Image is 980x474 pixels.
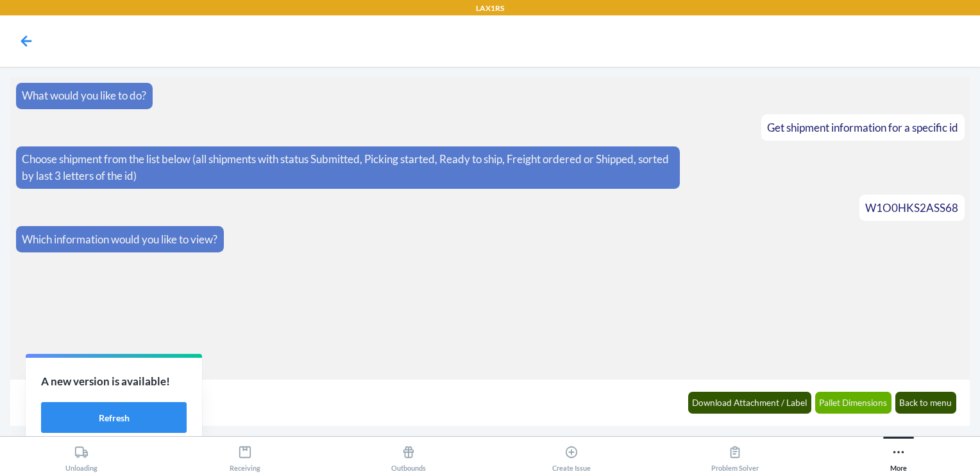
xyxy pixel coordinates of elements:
[230,440,260,472] div: Receiving
[895,392,957,414] button: Back to menu
[711,440,759,472] div: Problem Solver
[890,440,907,472] div: More
[326,437,490,472] button: Outbounds
[22,151,673,184] p: Choose shipment from the list below (all shipments with status Submitted, Picking started, Ready ...
[476,3,504,14] p: LAX1RS
[490,437,654,472] button: Create Issue
[767,121,958,134] span: Get shipment information for a specific id
[865,201,958,215] span: W1O0HKS2ASS68
[22,231,217,248] p: Which information would you like to view?
[552,440,591,472] div: Create Issue
[688,392,812,414] button: Download Attachment / Label
[65,440,97,472] div: Unloading
[816,437,980,472] button: More
[164,437,327,472] button: Receiving
[41,373,187,390] p: A new version is available!
[22,87,146,104] p: What would you like to do?
[41,402,187,433] button: Refresh
[815,392,892,414] button: Pallet Dimensions
[391,440,426,472] div: Outbounds
[654,437,817,472] button: Problem Solver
